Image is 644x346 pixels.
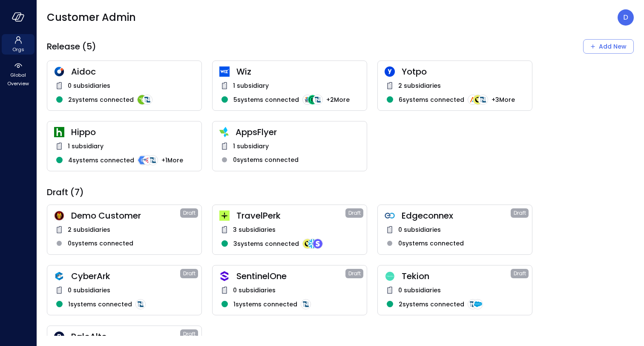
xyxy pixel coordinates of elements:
[183,269,195,278] span: Draft
[236,210,345,221] span: TravelPerk
[219,210,230,221] img: euz2wel6fvrjeyhjwgr9
[468,299,478,309] img: integration-logo
[2,60,34,89] div: Global Overview
[233,285,276,295] span: 0 subsidiaries
[398,239,464,248] span: 0 systems connected
[313,239,323,249] img: integration-logo
[12,45,24,54] span: Orgs
[142,95,152,105] img: integration-logo
[183,330,195,338] span: Draft
[385,66,395,77] img: rosehlgmm5jjurozkspi
[219,127,229,137] img: zbmm8o9awxf8yv3ehdzf
[492,95,515,104] span: + 3 More
[68,300,132,309] span: 1 systems connected
[385,271,395,281] img: dweq851rzgflucm4u1c8
[71,210,180,221] span: Demo Customer
[402,210,511,221] span: Edgeconnex
[71,271,180,282] span: CyberArk
[399,300,464,309] span: 2 systems connected
[71,127,195,138] span: Hippo
[301,299,311,309] img: integration-logo
[599,41,627,52] div: Add New
[68,95,134,104] span: 2 systems connected
[402,66,525,77] span: Yotpo
[233,95,299,104] span: 5 systems connected
[71,66,195,77] span: Aidoc
[233,155,299,164] span: 0 systems connected
[54,66,64,77] img: hddnet8eoxqedtuhlo6i
[68,156,134,165] span: 4 systems connected
[302,95,313,105] img: integration-logo
[54,210,64,221] img: scnakozdowacoarmaydw
[398,81,441,90] span: 2 subsidiaries
[148,155,158,165] img: integration-logo
[348,269,361,278] span: Draft
[138,155,148,165] img: integration-logo
[47,11,136,24] span: Customer Admin
[302,239,313,249] img: integration-logo
[385,210,395,221] img: gkfkl11jtdpupy4uruhy
[68,225,110,234] span: 2 subsidiaries
[473,95,483,105] img: integration-logo
[68,239,133,248] span: 0 systems connected
[348,209,361,217] span: Draft
[623,12,628,23] p: D
[219,66,230,77] img: cfcvbyzhwvtbhao628kj
[135,299,146,309] img: integration-logo
[313,95,323,105] img: integration-logo
[308,239,318,249] img: integration-logo
[398,225,441,234] span: 0 subsidiaries
[54,332,64,342] div: P
[233,225,276,234] span: 3 subsidiaries
[143,155,153,165] img: integration-logo
[54,127,64,137] img: ynjrjpaiymlkbkxtflmu
[236,271,345,282] span: SentinelOne
[68,285,110,295] span: 0 subsidiaries
[233,81,269,90] span: 1 subsidiary
[514,269,526,278] span: Draft
[47,187,84,198] span: Draft (7)
[68,141,103,151] span: 1 subsidiary
[68,81,110,90] span: 0 subsidiaries
[236,127,360,138] span: AppsFlyer
[618,9,634,26] div: Dudu
[71,331,180,342] span: PaloAlto
[308,95,318,105] img: integration-logo
[161,156,183,165] span: + 1 More
[233,300,297,309] span: 1 systems connected
[47,41,96,52] span: Release (5)
[219,271,230,281] img: oujisyhxiqy1h0xilnqx
[2,34,34,55] div: Orgs
[183,209,195,217] span: Draft
[399,95,464,104] span: 6 systems connected
[5,71,31,88] span: Global Overview
[468,95,478,105] img: integration-logo
[514,209,526,217] span: Draft
[54,271,64,281] img: a5he5ildahzqx8n3jb8t
[236,66,360,77] span: Wiz
[583,39,634,54] div: Add New Organization
[402,271,511,282] span: Tekion
[478,95,488,105] img: integration-logo
[326,95,350,104] span: + 2 More
[233,141,269,151] span: 1 subsidiary
[398,285,441,295] span: 0 subsidiaries
[233,239,299,248] span: 3 systems connected
[583,39,634,54] button: Add New
[137,95,147,105] img: integration-logo
[473,299,483,309] img: integration-logo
